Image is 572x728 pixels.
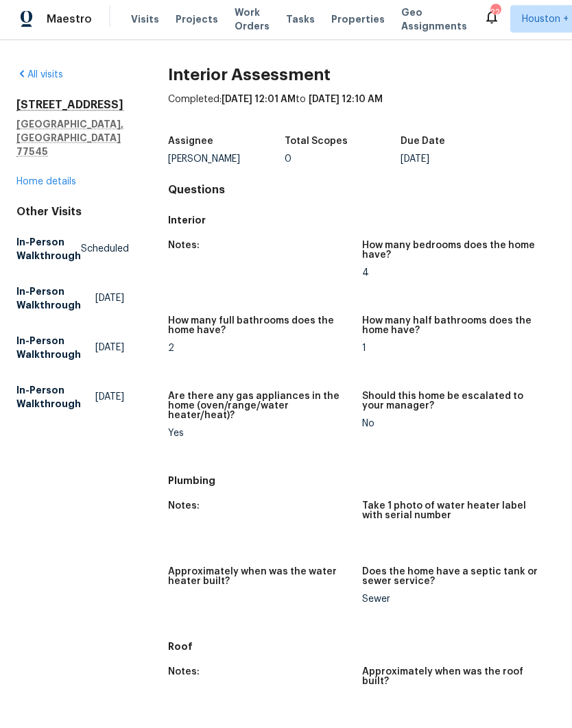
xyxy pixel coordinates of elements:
div: Other Visits [16,208,124,221]
h5: Should this home be escalated to your manager? [362,394,545,413]
h5: Assignee [168,139,213,149]
h5: How many bedrooms does the home have? [362,243,545,263]
h5: Take 1 photo of water heater label with serial number [362,504,545,523]
h5: Notes: [168,670,200,679]
h5: Does the home have a septic tank or sewer service? [362,570,545,589]
h5: Total Scopes [285,139,348,149]
div: [PERSON_NAME] [168,157,284,167]
h5: In-Person Walkthrough [16,238,81,265]
h5: Plumbing [168,476,556,490]
div: No [362,422,545,431]
span: Geo Assignments [401,8,467,36]
div: Completed: to [168,95,556,131]
span: Work Orders [235,8,270,36]
span: [DATE] 12:10 AM [309,97,383,107]
div: 2 [168,346,350,356]
span: Maestro [47,15,92,29]
h5: In-Person Walkthrough [16,386,95,413]
h5: Due Date [401,139,445,149]
div: 4 [362,271,545,280]
h5: Approximately when was the water heater built? [168,570,350,589]
span: [DATE] 12:01 AM [222,97,296,107]
a: In-Person WalkthroughScheduled [16,232,124,271]
h4: Questions [168,186,556,199]
div: Sewer [362,597,545,607]
h5: Notes: [168,504,200,513]
span: Visits [131,15,159,29]
span: [DATE] [95,294,124,308]
span: Projects [176,15,218,29]
div: 1 [362,346,545,356]
h2: Interior Assessment [168,71,556,84]
a: In-Person Walkthrough[DATE] [16,331,124,369]
span: Tasks [286,17,315,27]
h5: In-Person Walkthrough [16,287,95,315]
h5: Are there any gas appliances in the home (oven/range/water heater/heat)? [168,394,350,423]
h5: Interior [168,216,556,230]
a: Home details [16,180,76,189]
a: All visits [16,73,63,82]
a: In-Person Walkthrough[DATE] [16,380,124,419]
span: Properties [331,15,385,29]
div: Yes [168,431,350,441]
h5: Roof [168,642,556,656]
h5: In-Person Walkthrough [16,337,95,364]
span: [DATE] [95,393,124,407]
span: Scheduled [81,245,129,258]
h5: How many full bathrooms does the home have? [168,319,350,338]
h5: How many half bathrooms does the home have? [362,319,545,338]
div: 22 [490,8,500,22]
a: In-Person Walkthrough[DATE] [16,282,124,320]
span: [DATE] [95,343,124,357]
div: 0 [285,157,401,167]
h5: Approximately when was the roof built? [362,670,545,689]
div: [DATE] [401,157,516,167]
h5: Notes: [168,243,200,253]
